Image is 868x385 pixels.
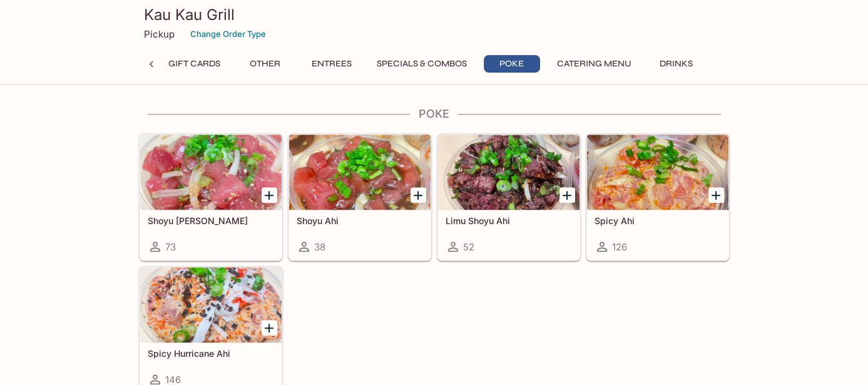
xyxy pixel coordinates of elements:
[144,5,725,24] h3: Kau Kau Grill
[148,215,274,226] h5: Shoyu [PERSON_NAME]
[185,24,272,44] button: Change Order Type
[262,320,277,336] button: Add Spicy Hurricane Ahi
[297,215,423,226] h5: Shoyu Ahi
[140,267,282,342] div: Spicy Hurricane Ahi
[304,55,360,73] button: Entrees
[411,187,426,203] button: Add Shoyu Ahi
[612,241,627,253] span: 126
[148,348,274,359] h5: Spicy Hurricane Ahi
[144,28,175,40] p: Pickup
[586,134,729,260] a: Spicy Ahi126
[288,134,431,260] a: Shoyu Ahi38
[463,241,474,253] span: 52
[140,134,282,260] a: Shoyu [PERSON_NAME]73
[161,55,227,73] button: Gift Cards
[587,135,728,210] div: Spicy Ahi
[139,107,730,121] h4: Poke
[438,135,580,210] div: Limu Shoyu Ahi
[595,215,721,226] h5: Spicy Ahi
[314,241,325,253] span: 38
[559,187,575,203] button: Add Limu Shoyu Ahi
[708,187,724,203] button: Add Spicy Ahi
[262,187,277,203] button: Add Shoyu Ginger Ahi
[237,55,294,73] button: Other
[550,55,638,73] button: Catering Menu
[437,134,580,260] a: Limu Shoyu Ahi52
[370,55,474,73] button: Specials & Combos
[446,215,572,226] h5: Limu Shoyu Ahi
[289,135,431,210] div: Shoyu Ahi
[648,55,705,73] button: Drinks
[140,135,282,210] div: Shoyu Ginger Ahi
[484,55,540,73] button: Poke
[165,241,176,253] span: 73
